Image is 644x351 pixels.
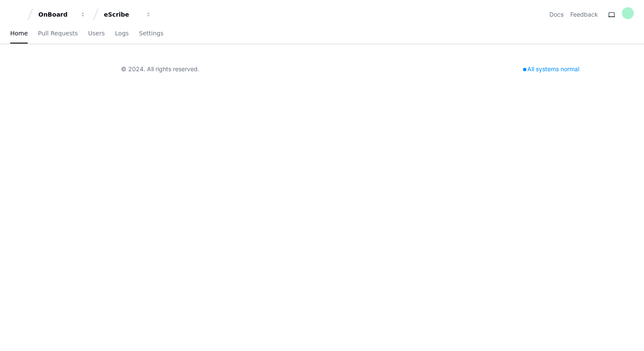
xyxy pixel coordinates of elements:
[121,65,199,73] div: © 2024. All rights reserved.
[10,24,28,44] a: Home
[549,10,563,19] a: Docs
[38,24,78,44] a: Pull Requests
[139,24,163,44] a: Settings
[115,31,129,36] span: Logs
[115,24,129,44] a: Logs
[518,63,584,75] div: All systems normal
[10,31,28,36] span: Home
[38,10,75,19] div: OnBoard
[104,10,141,19] div: eScribe
[101,7,155,22] button: eScribe
[570,10,598,19] button: Feedback
[38,31,78,36] span: Pull Requests
[139,31,163,36] span: Settings
[35,7,89,22] button: OnBoard
[88,31,105,36] span: Users
[88,24,105,44] a: Users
